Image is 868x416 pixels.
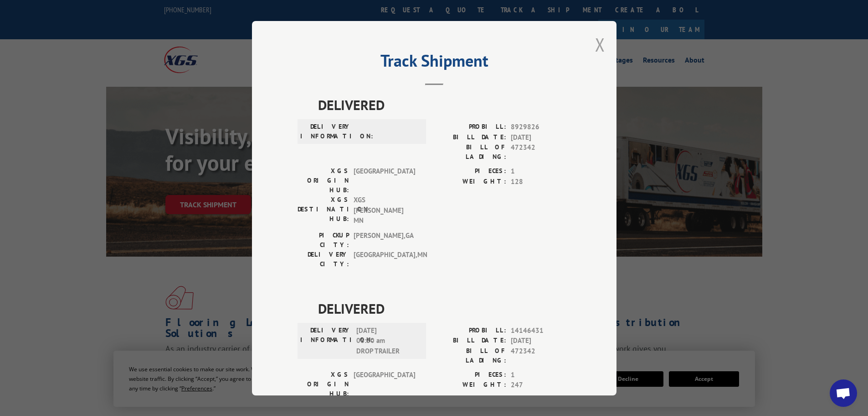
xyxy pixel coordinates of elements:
[511,166,571,177] span: 1
[356,325,418,356] span: [DATE] 06:30 am DROP TRAILER
[511,325,571,336] span: 14146431
[434,346,506,365] label: BILL OF LADING:
[354,369,415,398] span: [GEOGRAPHIC_DATA]
[434,325,506,336] label: PROBILL:
[318,298,571,318] span: DELIVERED
[511,176,571,187] span: 128
[511,380,571,390] span: 247
[511,142,571,162] span: 472342
[354,230,415,249] span: [PERSON_NAME] , GA
[354,249,415,269] span: [GEOGRAPHIC_DATA] , MN
[434,336,506,346] label: BILL DATE:
[434,380,506,390] label: WEIGHT:
[298,230,349,249] label: PICKUP CITY:
[300,122,352,141] label: DELIVERY INFORMATION:
[434,176,506,187] label: WEIGHT:
[511,346,571,365] span: 472342
[434,369,506,380] label: PIECES:
[595,32,605,57] button: Close modal
[511,369,571,380] span: 1
[434,142,506,162] label: BILL OF LADING:
[354,195,415,226] span: XGS [PERSON_NAME] MN
[434,166,506,177] label: PIECES:
[511,336,571,346] span: [DATE]
[298,166,349,195] label: XGS ORIGIN HUB:
[318,95,571,115] span: DELIVERED
[830,379,857,407] div: Open chat
[298,54,571,72] h2: Track Shipment
[354,166,415,195] span: [GEOGRAPHIC_DATA]
[300,325,352,356] label: DELIVERY INFORMATION:
[511,132,571,142] span: [DATE]
[434,122,506,132] label: PROBILL:
[434,132,506,142] label: BILL DATE:
[298,195,349,226] label: XGS DESTINATION HUB:
[298,369,349,398] label: XGS ORIGIN HUB:
[511,122,571,132] span: 8929826
[298,249,349,269] label: DELIVERY CITY:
